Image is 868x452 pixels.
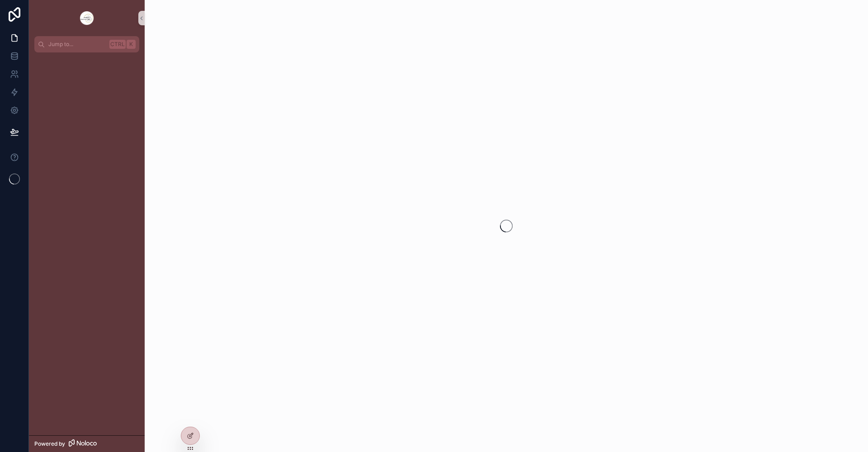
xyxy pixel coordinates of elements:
[48,41,106,48] span: Jump to...
[109,40,126,49] span: Ctrl
[34,440,65,447] span: Powered by
[29,52,145,69] div: scrollable content
[29,435,145,452] a: Powered by
[80,11,94,25] img: App logo
[34,36,139,52] button: Jump to...CtrlK
[127,41,135,48] span: K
